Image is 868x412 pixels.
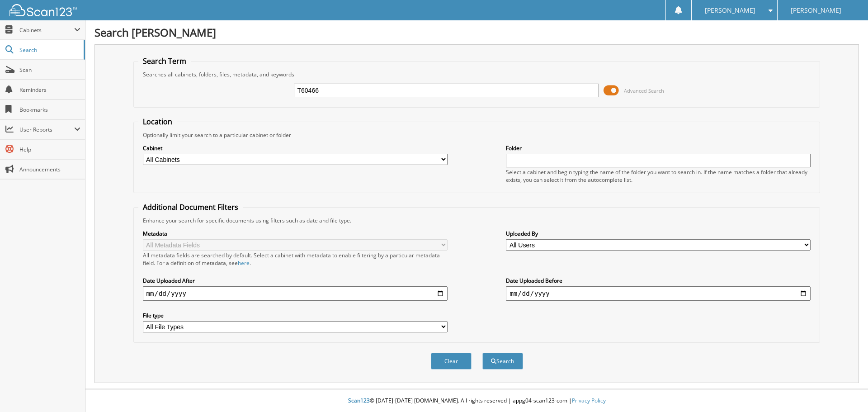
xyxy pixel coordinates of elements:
span: Reminders [19,86,80,94]
span: Help [19,146,80,153]
div: Select a cabinet and begin typing the name of the folder you want to search in. If the name match... [506,168,811,184]
legend: Location [138,117,177,127]
span: Announcements [19,166,80,173]
div: Enhance your search for specific documents using filters such as date and file type. [138,217,816,224]
label: Date Uploaded After [143,277,448,284]
span: Advanced Search [624,87,664,94]
label: Metadata [143,230,448,237]
span: Search [19,46,79,54]
div: Optionally limit your search to a particular cabinet or folder [138,131,816,139]
span: Cabinets [19,26,74,34]
span: [PERSON_NAME] [791,8,841,13]
legend: Search Term [138,56,191,66]
label: Cabinet [143,144,448,152]
h1: Search [PERSON_NAME] [94,25,859,40]
iframe: Chat Widget [823,369,868,412]
label: Folder [506,144,811,152]
span: Bookmarks [19,106,80,114]
span: Scan [19,66,80,74]
div: © [DATE]-[DATE] [DOMAIN_NAME]. All rights reserved | appg04-scan123-com | [85,390,868,412]
button: Search [482,353,523,369]
a: Privacy Policy [572,397,606,404]
legend: Additional Document Filters [138,202,243,212]
input: end [506,286,811,301]
div: All metadata fields are searched by default. Select a cabinet with metadata to enable filtering b... [143,251,448,267]
img: scan123-logo-white.svg [9,4,77,16]
span: User Reports [19,126,74,133]
input: start [143,286,448,301]
label: Date Uploaded Before [506,277,811,284]
label: Uploaded By [506,230,811,237]
div: Searches all cabinets, folders, files, metadata, and keywords [138,71,816,78]
label: File type [143,312,448,319]
a: here [238,259,250,267]
span: [PERSON_NAME] [705,8,755,13]
span: Scan123 [348,397,370,404]
button: Clear [431,353,472,369]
